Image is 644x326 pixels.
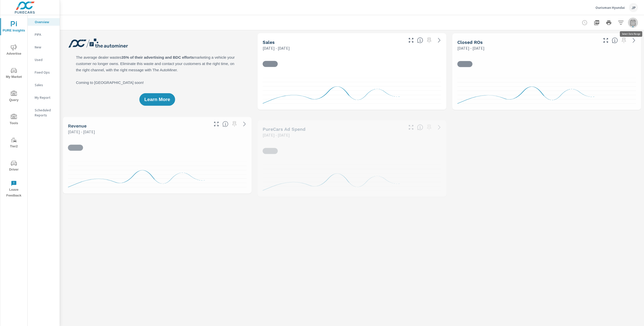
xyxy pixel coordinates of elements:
[35,32,56,37] p: PIPA
[35,82,56,87] p: Sales
[2,91,26,103] span: Query
[240,120,249,128] a: See more details in report
[2,68,26,80] span: My Market
[425,123,433,131] span: Select a preset date range to save this widget
[263,126,305,132] h5: PureCars Ad Spend
[435,123,443,131] a: See more details in report
[2,44,26,57] span: Advertise
[2,137,26,149] span: Tier2
[28,106,60,119] div: Scheduled Reports
[425,36,433,44] span: Select a preset date range to save this widget
[222,121,228,127] span: Total sales revenue over the selected date range. [Source: This data is sourced from the dealer’s...
[28,31,60,38] div: PIPA
[2,160,26,173] span: Driver
[263,40,275,45] h5: Sales
[604,18,614,28] button: Print Report
[2,21,26,34] span: PURE Insights
[457,45,485,51] p: [DATE] - [DATE]
[35,45,56,50] p: New
[592,18,602,28] button: "Export Report to PDF"
[417,37,423,43] span: Number of vehicles sold by the dealership over the selected date range. [Source: This data is sou...
[595,5,625,10] p: Ourisman Hyundai
[28,18,60,26] div: Overview
[457,40,483,45] h5: Closed ROs
[35,108,56,118] p: Scheduled Reports
[263,132,290,138] p: [DATE] - [DATE]
[407,36,415,44] button: Make Fullscreen
[435,36,443,44] a: See more details in report
[28,43,60,51] div: New
[407,123,415,131] button: Make Fullscreen
[68,129,95,135] p: [DATE] - [DATE]
[230,120,238,128] span: Select a preset date range to save this widget
[2,180,26,199] span: Leave Feedback
[35,57,56,62] p: Used
[35,95,56,100] p: My Report
[2,114,26,126] span: Tools
[629,3,638,12] div: JP
[0,15,27,201] div: nav menu
[602,36,610,44] button: Make Fullscreen
[28,94,60,101] div: My Report
[620,36,628,44] span: Select a preset date range to save this widget
[612,37,618,43] span: Number of Repair Orders Closed by the selected dealership group over the selected time range. [So...
[616,18,626,28] button: Apply Filters
[139,93,175,106] button: Learn More
[263,45,290,51] p: [DATE] - [DATE]
[35,70,56,75] p: Fixed Ops
[28,69,60,76] div: Fixed Ops
[28,81,60,89] div: Sales
[417,124,423,130] span: Total cost of media for all PureCars channels for the selected dealership group over the selected...
[28,56,60,63] div: Used
[144,97,170,102] span: Learn More
[35,19,56,24] p: Overview
[68,123,87,128] h5: Revenue
[212,120,220,128] button: Make Fullscreen
[630,36,638,44] a: See more details in report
